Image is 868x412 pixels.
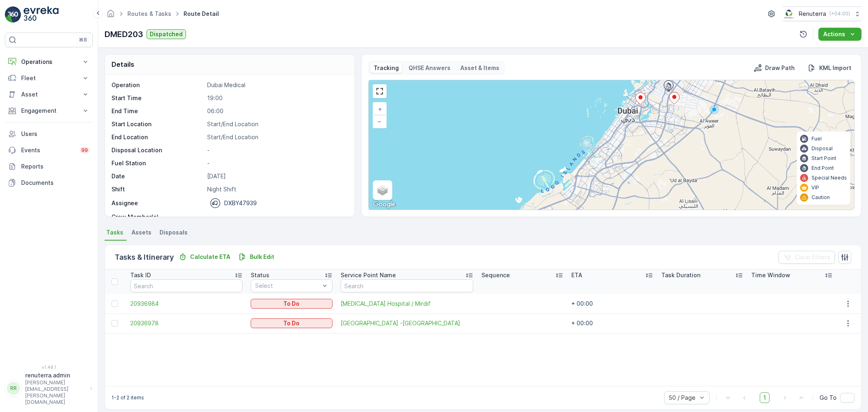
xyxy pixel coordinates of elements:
[207,185,346,193] p: Night Shift
[378,118,382,125] span: −
[21,146,75,154] p: Events
[341,319,474,327] span: [GEOGRAPHIC_DATA] -[GEOGRAPHIC_DATA]
[251,271,269,279] p: Status
[112,146,204,154] p: Disposal Location
[112,172,204,180] p: Date
[5,70,93,86] button: Fleet
[255,282,320,290] p: Select
[21,74,77,82] p: Fleet
[818,28,861,41] button: Actions
[105,28,143,40] p: DMED203
[811,194,830,201] p: Caution
[251,299,332,309] button: To Do
[460,64,499,72] p: Asset & Items
[207,94,346,102] p: 19:00
[783,9,796,18] img: Screenshot_2024-07-26_at_13.33.01.png
[820,394,837,402] span: Go To
[112,300,118,307] div: Toggle Row Selected
[127,10,171,17] a: Routes & Tasks
[207,107,346,115] p: 06:00
[207,159,346,167] p: -
[207,81,346,89] p: Dubai Medical
[819,64,851,72] p: KML Import
[341,300,474,308] a: HMS Hospital / Mirdif
[25,371,86,379] p: renuterra.admin
[661,271,700,279] p: Task Duration
[795,253,830,261] p: Clear Filters
[283,319,300,327] p: To Do
[224,199,257,207] p: DXBY47939
[823,30,845,38] p: Actions
[5,142,93,158] a: Events99
[175,252,234,262] button: Calculate ETA
[5,158,93,175] a: Reports
[799,10,826,18] p: Renuterra
[374,85,386,97] a: View Fullscreen
[150,30,183,38] p: Dispatched
[760,392,770,403] span: 1
[81,147,88,153] p: 99
[481,271,510,279] p: Sequence
[5,175,93,191] a: Documents
[112,107,204,115] p: End Time
[374,103,386,115] a: Zoom In
[5,103,93,119] button: Engagement
[112,213,204,221] p: Crew Member(s)
[783,7,861,21] button: Renuterra(+04:00)
[131,228,151,237] span: Assets
[112,120,204,128] p: Start Location
[146,29,186,39] button: Dispatched
[811,136,822,142] p: Fuel
[24,7,59,23] img: logo_light-DOdMpM7g.png
[112,133,204,141] p: End Location
[190,253,230,261] p: Calculate ETA
[5,126,93,142] a: Users
[341,319,474,327] a: American Hospital -Oud Mehta
[751,271,790,279] p: Time Window
[182,10,221,18] span: Route Detail
[115,252,174,263] p: Tasks & Itinerary
[378,105,382,112] span: +
[112,81,204,89] p: Operation
[283,300,300,308] p: To Do
[811,155,836,162] p: Start Point
[21,130,90,138] p: Users
[5,365,93,370] span: v 1.48.1
[7,382,20,395] div: RR
[750,63,798,73] button: Draw Path
[374,181,391,199] a: Layers
[374,64,399,72] p: Tracking
[160,228,188,237] span: Disposals
[21,162,90,171] p: Reports
[567,294,657,313] td: + 00:00
[207,146,346,154] p: -
[207,133,346,141] p: Start/End Location
[207,120,346,128] p: Start/End Location
[79,37,87,43] p: ⌘B
[341,279,474,292] input: Search
[130,319,243,327] a: 20936978
[25,379,86,405] p: [PERSON_NAME][EMAIL_ADDRESS][PERSON_NAME][DOMAIN_NAME]
[811,165,834,171] p: End Point
[21,107,77,115] p: Engagement
[250,253,274,261] p: Bulk Edit
[5,54,93,70] button: Operations
[811,145,833,152] p: Disposal
[369,80,854,210] div: 0
[106,228,123,237] span: Tasks
[21,179,90,187] p: Documents
[341,271,396,279] p: Service Point Name
[5,86,93,103] button: Asset
[251,318,332,328] button: To Do
[112,185,204,193] p: Shift
[811,175,847,181] p: Special Needs
[130,279,243,292] input: Search
[112,59,134,69] p: Details
[207,172,346,180] p: [DATE]
[829,11,850,17] p: ( +04:00 )
[765,64,795,72] p: Draw Path
[130,300,243,308] a: 20936984
[567,313,657,333] td: + 00:00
